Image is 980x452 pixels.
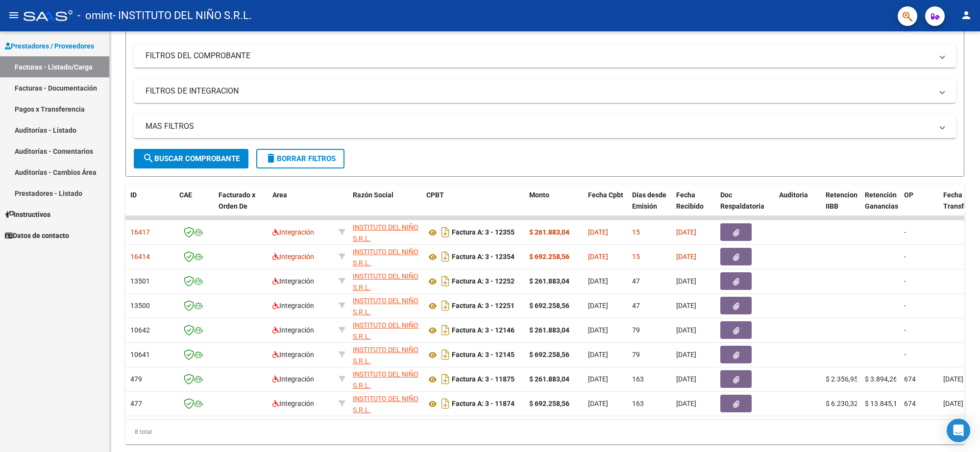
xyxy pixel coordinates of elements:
[676,277,696,285] span: [DATE]
[130,253,150,261] span: 16414
[529,351,569,358] strong: $ 692.258,56
[219,191,255,210] span: Facturado x Orden De
[77,5,113,26] span: - omint
[676,191,704,210] span: Fecha Recibido
[126,185,175,228] datatable-header-cell: ID
[676,400,696,407] span: [DATE]
[672,185,716,228] datatable-header-cell: Fecha Recibido
[588,351,608,358] span: [DATE]
[113,5,252,26] span: - INSTITUTO DEL NIÑO S.R.L.
[265,154,336,163] span: Borrar Filtros
[676,302,696,309] span: [DATE]
[272,228,314,236] span: Integración
[904,191,913,199] span: OP
[676,351,696,358] span: [DATE]
[632,400,644,407] span: 163
[353,272,418,291] span: INSTITUTO DEL NIÑO S.R.L.
[588,375,608,383] span: [DATE]
[353,295,418,316] div: 30707744053
[426,191,444,199] span: CPBT
[272,302,314,309] span: Integración
[865,191,898,210] span: Retención Ganancias
[452,376,514,383] strong: Factura A: 3 - 11875
[5,41,94,51] span: Prestadores / Proveedores
[130,351,150,358] span: 10641
[353,246,418,267] div: 30707744053
[529,400,569,407] strong: $ 692.258,56
[146,86,932,96] mat-panel-title: FILTROS DE INTEGRACION
[353,248,418,267] span: INSTITUTO DEL NIÑO S.R.L.
[8,9,20,21] mat-icon: menu
[947,419,970,442] div: Open Intercom Messenger
[865,375,897,383] span: $ 3.894,26
[904,277,906,285] span: -
[146,121,932,132] mat-panel-title: MAS FILTROS
[175,185,215,228] datatable-header-cell: CAE
[904,228,906,236] span: -
[960,9,972,21] mat-icon: person
[676,326,696,334] span: [DATE]
[179,191,192,199] span: CAE
[720,191,764,210] span: Doc Respaldatoria
[904,351,906,358] span: -
[452,351,514,359] strong: Factura A: 3 - 12145
[588,228,608,236] span: [DATE]
[861,185,900,228] datatable-header-cell: Retención Ganancias
[265,152,277,164] mat-icon: delete
[134,149,248,168] button: Buscar Comprobante
[130,191,137,199] span: ID
[943,375,963,383] span: [DATE]
[632,191,666,210] span: Días desde Emisión
[5,230,69,241] span: Datos de contacto
[529,302,569,309] strong: $ 692.258,56
[272,253,314,261] span: Integración
[134,115,956,138] mat-expansion-panel-header: MAS FILTROS
[676,375,696,383] span: [DATE]
[353,320,418,340] div: 30707744053
[716,185,775,228] datatable-header-cell: Doc Respaldatoria
[904,253,906,261] span: -
[272,375,314,383] span: Integración
[130,228,150,236] span: 16417
[272,326,314,334] span: Integración
[353,393,418,414] div: 30707744053
[452,278,514,285] strong: Factura A: 3 - 12252
[632,228,640,236] span: 15
[125,420,964,444] div: 8 total
[826,191,857,210] span: Retencion IIBB
[584,185,628,228] datatable-header-cell: Fecha Cpbt
[353,297,418,316] span: INSTITUTO DEL NIÑO S.R.L.
[272,277,314,285] span: Integración
[143,154,240,163] span: Buscar Comprobante
[130,375,142,383] span: 479
[130,302,150,309] span: 13500
[632,277,640,285] span: 47
[130,277,150,285] span: 13501
[452,302,514,310] strong: Factura A: 3 - 12251
[439,371,452,387] i: Descargar documento
[676,253,696,261] span: [DATE]
[943,400,963,407] span: [DATE]
[353,370,418,389] span: INSTITUTO DEL NIÑO S.R.L.
[632,375,644,383] span: 163
[628,185,672,228] datatable-header-cell: Días desde Emisión
[439,249,452,264] i: Descargar documento
[529,277,569,285] strong: $ 261.883,04
[134,79,956,103] mat-expansion-panel-header: FILTROS DE INTEGRACION
[632,253,640,261] span: 15
[588,253,608,261] span: [DATE]
[130,326,150,334] span: 10642
[826,400,858,407] span: $ 6.230,32
[452,327,514,334] strong: Factura A: 3 - 12146
[439,224,452,240] i: Descargar documento
[143,152,154,164] mat-icon: search
[904,326,906,334] span: -
[439,322,452,338] i: Descargar documento
[529,253,569,261] strong: $ 692.258,56
[134,44,956,68] mat-expansion-panel-header: FILTROS DEL COMPROBANTE
[632,351,640,358] span: 79
[272,400,314,407] span: Integración
[529,191,549,199] span: Monto
[353,346,418,365] span: INSTITUTO DEL NIÑO S.R.L.
[130,400,142,407] span: 477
